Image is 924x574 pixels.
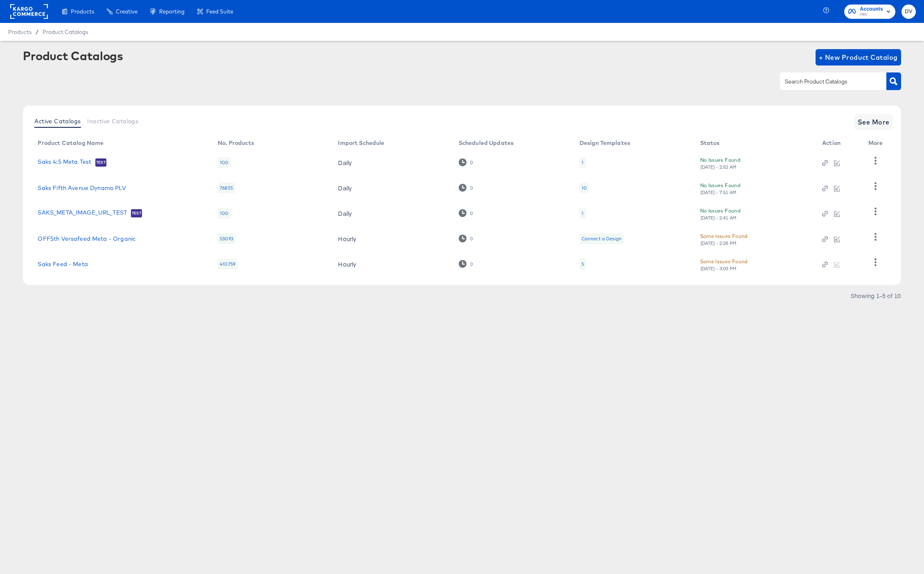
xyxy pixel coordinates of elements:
div: 1 [581,210,584,217]
div: 0 [459,209,473,217]
div: 0 [470,210,473,216]
div: Product Catalog Name [38,140,104,146]
span: / [32,29,43,35]
button: AccountsHBC [844,5,895,19]
div: 5 [581,261,584,267]
button: DV [901,5,916,19]
div: Design Templates [579,140,630,146]
div: 0 [470,185,473,191]
a: SAKS_META_IMAGE_URL_TEST [38,209,127,217]
span: Feed Suite [206,8,233,15]
div: 0 [459,235,473,242]
div: [DATE] - 2:28 PM [700,240,737,246]
td: Daily [331,150,452,175]
div: 1 [579,157,586,168]
div: Connect a Design [581,235,622,242]
span: Test [131,210,142,217]
span: + New Product Catalog [819,52,898,63]
input: Search Product Catalogs [783,77,870,86]
div: 5 [579,259,586,269]
a: Saks Fifth Avenue Dynamo PLV [38,185,126,191]
span: Reporting [159,8,185,15]
button: Some Issues Found[DATE] - 3:03 PM [700,257,748,271]
div: 0 [459,260,473,268]
button: See More [854,114,893,130]
div: 0 [459,184,473,192]
span: Inactive Catalogs [87,118,138,124]
div: 10 [581,185,587,191]
div: 10 [579,183,589,193]
span: Test [95,159,106,166]
button: Some Issues Found[DATE] - 2:28 PM [700,232,748,246]
div: Showing 1–5 of 10 [850,293,901,298]
a: Saks 4:5 Meta Test [38,158,91,167]
div: 1 [581,159,584,166]
span: HBC [860,11,883,18]
div: Some Issues Found [700,257,748,266]
td: Daily [331,201,452,226]
span: See More [858,116,890,128]
span: DV [905,7,913,16]
span: Products [71,8,94,15]
span: Accounts [860,5,883,14]
div: 0 [470,236,473,242]
th: More [862,137,893,150]
span: Active Catalogs [34,118,81,124]
div: 0 [470,261,473,267]
div: [DATE] - 3:03 PM [700,266,737,271]
td: Hourly [331,226,452,251]
a: OFF5th Versafeed Meta - Organic [38,235,135,242]
a: Saks Feed - Meta [38,261,88,267]
div: Scheduled Updates [459,140,514,146]
div: 100 [218,157,230,168]
div: Connect a Design [579,233,624,244]
div: Product Catalogs [23,49,123,62]
th: Action [816,137,862,150]
div: Import Schedule [338,140,384,146]
span: Creative [116,8,137,15]
div: Some Issues Found [700,232,748,240]
div: 53093 [218,233,235,244]
div: 0 [470,160,473,165]
div: 76855 [218,183,235,193]
span: Products [8,29,32,35]
div: 100 [218,208,230,219]
button: + New Product Catalog [816,49,901,66]
div: 0 [459,158,473,166]
div: 1 [579,208,586,219]
div: No. Products [218,140,254,146]
td: Hourly [331,251,452,277]
td: Daily [331,175,452,201]
a: Product Catalogs [43,29,88,35]
th: Status [694,137,816,150]
div: 410759 [218,259,237,269]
